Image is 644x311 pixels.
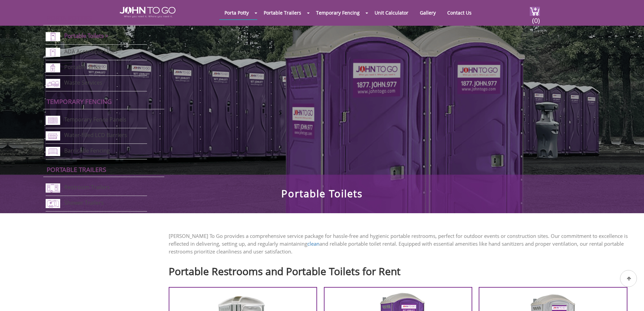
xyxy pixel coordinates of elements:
[64,48,118,55] a: ADA Accessible Units
[46,32,60,41] img: portable-toilets-new.png
[64,199,104,206] a: Shower Trailers
[46,131,60,140] img: water-filled%20barriers-new.png
[64,183,110,191] a: Restroom Trailers
[64,147,110,154] a: Barricade Fencing
[47,97,112,106] a: Temporary Fencing
[64,79,102,86] a: Waste Services
[46,79,60,88] img: waste-services-new.png
[169,262,634,277] h2: Portable Restrooms and Portable Toilets for Rent
[311,6,365,19] a: Temporary Fencing
[46,199,60,208] img: shower-trailers-new.png
[46,183,60,193] img: restroom-trailers-new.png
[219,6,254,19] a: Porta Potty
[120,7,175,18] img: JOHN to go
[530,7,540,16] img: cart a
[47,14,92,22] a: Porta Potties
[442,6,477,19] a: Contact Us
[369,6,413,19] a: Unit Calculator
[46,48,60,57] img: ADA-units-new.png
[46,147,60,156] img: barricade-fencing-icon-new.png
[64,131,127,139] a: Water-filled LCD Barriers
[46,116,60,125] img: chan-link-fencing-new.png
[64,116,126,123] a: Temporary Fence Panels
[47,165,106,174] a: Portable trailers
[532,10,540,25] span: (0)
[64,32,109,40] a: Portable Toilets >
[415,6,441,19] a: Gallery
[169,232,634,256] p: [PERSON_NAME] To Go provides a comprehensive service package for hassle-free and hygienic portabl...
[259,6,306,19] a: Portable Trailers
[64,63,101,71] a: Portable Sinks
[46,63,60,72] img: portable-sinks-new.png
[307,240,319,247] a: clean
